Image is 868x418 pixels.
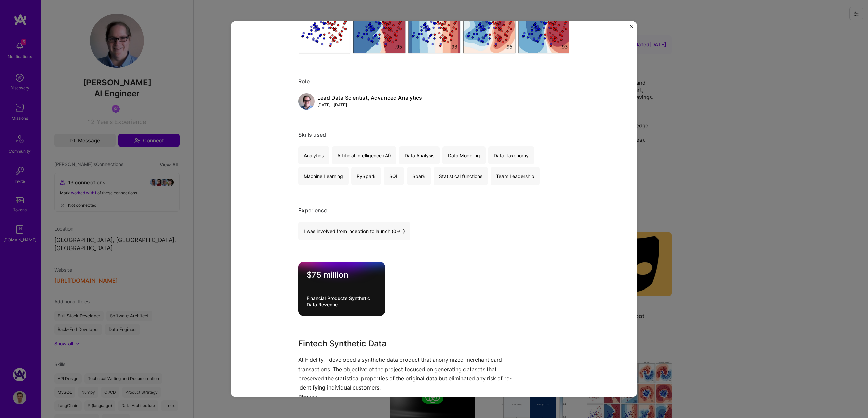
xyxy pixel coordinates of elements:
[298,146,329,164] div: Analytics
[491,167,540,185] div: Team Leadership
[384,167,404,185] div: SQL
[298,393,317,400] strong: Phases
[298,207,570,214] div: Experience
[298,392,519,401] p: :
[488,146,534,164] div: Data Taxonomy
[298,355,519,392] p: At Fidelity, I developed a synthetic data product that anonymized merchant card transactions. The...
[399,146,440,164] div: Data Analysis
[407,167,431,185] div: Spark
[317,94,422,101] div: Lead Data Scientist, Advanced Analytics
[298,78,570,85] div: Role
[298,338,519,350] h3: Fintech Synthetic Data
[332,146,396,164] div: Artificial Intelligence (AI)
[298,131,570,138] div: Skills used
[434,167,488,185] div: Statistical functions
[630,25,633,32] button: Close
[442,146,486,164] div: Data Modeling
[298,167,349,185] div: Machine Learning
[307,270,377,280] div: $75 million
[307,295,377,308] div: Financial Products Synthetic Data Revenue
[351,167,381,185] div: PySpark
[317,101,422,108] div: [DATE] - [DATE]
[298,222,410,240] div: I was involved from inception to launch (0 -> 1)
